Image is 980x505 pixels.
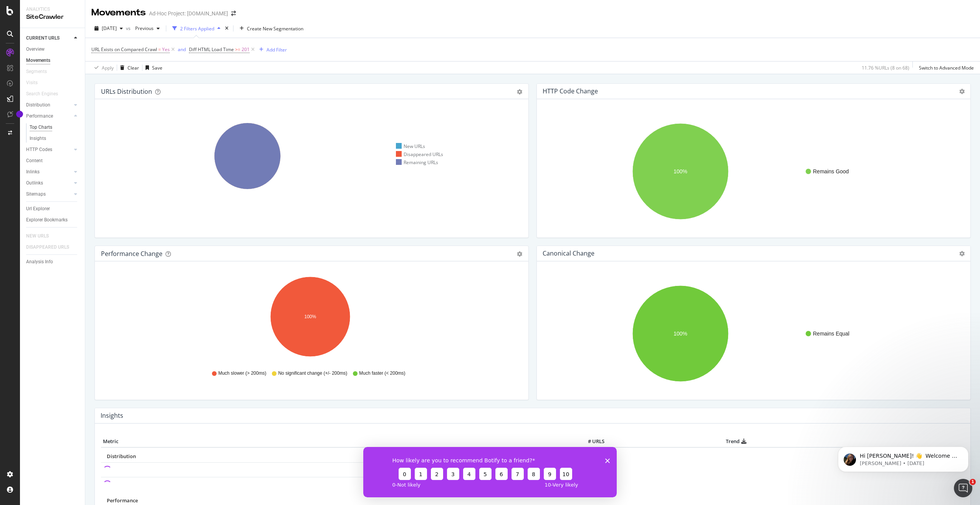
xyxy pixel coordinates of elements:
[674,331,687,337] text: 100%
[26,34,60,42] div: CURRENT URLS
[101,88,152,95] div: URLs Distribution
[26,34,72,42] a: CURRENT URLS
[218,370,266,377] span: Much slower (> 200ms)
[305,314,316,319] text: 100%
[26,168,72,176] a: Inlinks
[543,248,594,259] h4: Canonical Change
[26,79,38,87] div: Visits
[674,168,687,174] text: 100%
[916,61,974,74] button: Switch to Advanced Mode
[256,45,287,54] button: Add Filter
[959,89,965,94] i: Options
[606,436,865,447] th: Trend
[278,370,347,377] span: No significant change (+/- 200ms)
[954,479,972,497] iframe: Intercom live chat
[16,111,23,118] div: Tooltip anchor
[26,168,40,176] div: Inlinks
[396,159,438,166] div: Remaining URLs
[169,22,223,35] button: 2 Filters Applied
[180,25,214,32] div: 2 Filters Applied
[919,65,974,71] div: Switch to Advanced Mode
[91,22,126,35] button: [DATE]
[517,251,522,257] div: gear
[91,61,114,74] button: Apply
[142,61,162,74] button: Save
[189,46,234,53] span: Diff HTML Load Time
[26,258,53,266] div: Analysis Info
[101,274,520,363] svg: A chart.
[158,46,161,53] span: =
[26,56,79,65] a: Movements
[26,232,56,240] a: NEW URLS
[26,68,47,76] div: Segments
[107,453,136,460] span: Distribution
[543,111,962,231] div: A chart.
[26,179,72,187] a: Outlinks
[101,250,162,257] div: Performance Change
[101,436,576,447] th: Metric
[26,101,72,109] a: Distribution
[30,123,79,131] a: Top Charts
[30,135,46,143] div: Insights
[30,135,79,143] a: Insights
[26,205,79,213] a: Url Explorer
[396,143,425,150] div: New URLs
[26,190,46,198] div: Sitemaps
[26,179,43,187] div: Outlinks
[117,61,139,74] button: Clear
[517,89,522,95] div: gear
[178,46,186,53] div: and
[26,101,50,109] div: Distribution
[101,410,123,421] h4: Insights
[543,86,598,96] h4: HTTP Code Change
[26,45,45,53] div: Overview
[132,22,163,35] button: Previous
[223,25,230,32] div: times
[26,112,72,120] a: Performance
[26,216,68,224] div: Explorer Bookmarks
[396,151,443,158] div: Disappeared URLs
[26,90,58,98] div: Search Engines
[813,168,849,174] text: Remains Good
[26,216,79,224] a: Explorer Bookmarks
[26,258,79,266] a: Analysis Info
[247,25,303,32] span: Create New Segmentation
[91,6,146,19] div: Movements
[359,370,405,377] span: Much faster (< 200ms)
[26,90,66,98] a: Search Engines
[132,25,154,32] span: Previous
[813,331,849,337] text: Remains Equal
[26,157,43,165] div: Content
[970,479,976,485] span: 1
[26,13,79,22] div: SiteCrawler
[576,436,606,447] th: # URLS
[231,11,236,16] div: arrow-right-arrow-left
[242,44,250,55] span: 201
[149,10,228,17] div: Ad-Hoc Project: [DOMAIN_NAME]
[127,65,139,71] div: Clear
[26,56,50,65] div: Movements
[26,112,53,120] div: Performance
[543,274,962,394] svg: A chart.
[102,25,117,32] span: 2025 Aug. 8th
[152,65,162,71] div: Save
[26,232,49,240] div: NEW URLS
[107,497,138,504] span: Performance
[959,251,965,256] i: Options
